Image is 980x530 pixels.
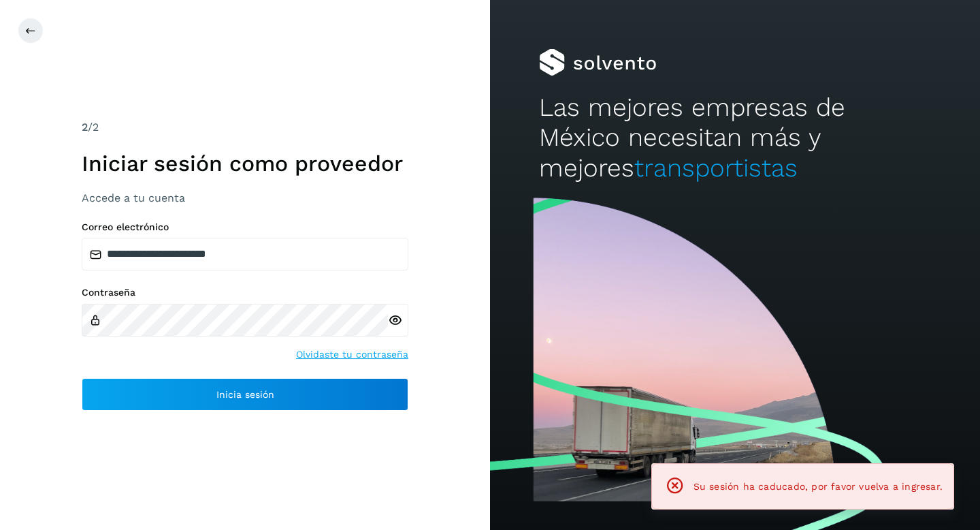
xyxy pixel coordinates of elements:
[82,119,408,136] div: /2
[693,481,943,492] span: Su sesión ha caducado, por favor vuelva a ingresar.
[634,153,798,183] span: transportistas
[216,390,274,399] span: Inicia sesión
[82,221,408,233] label: Correo electrónico
[82,378,408,411] button: Inicia sesión
[82,151,408,176] h1: Iniciar sesión como proveedor
[296,347,408,362] a: Olvidaste tu contraseña
[539,93,931,183] h2: Las mejores empresas de México necesitan más y mejores
[82,121,88,134] span: 2
[82,191,408,204] h3: Accede a tu cuenta
[82,287,408,298] label: Contraseña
